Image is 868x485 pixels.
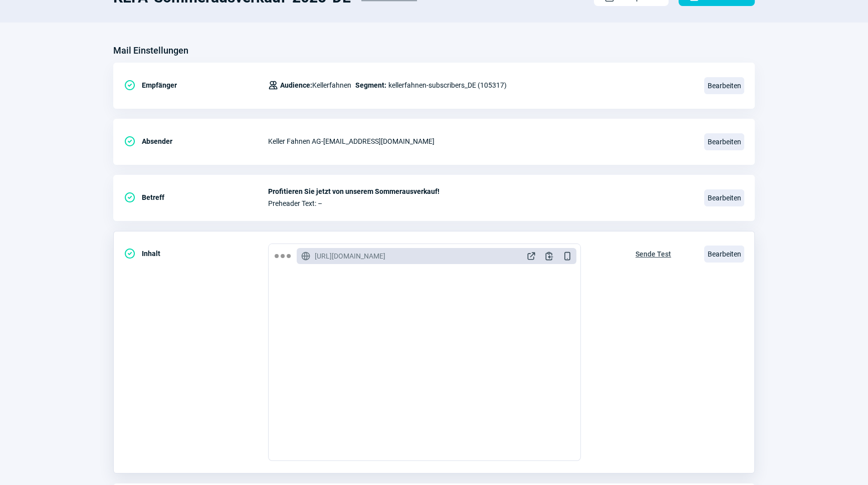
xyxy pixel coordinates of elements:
[704,246,744,263] span: Bearbeiten
[625,244,682,263] button: Sende Test
[280,79,351,91] span: Kellerfahnen
[124,244,268,264] div: Inhalt
[268,131,692,151] div: Keller Fahnen AG - [EMAIL_ADDRESS][DOMAIN_NAME]
[268,187,692,195] span: Profitieren Sie jetzt von unserem Sommerausverkauf!
[280,81,312,89] span: Audience:
[124,187,268,207] div: Betreff
[704,77,744,94] span: Bearbeiten
[635,246,671,262] span: Sende Test
[355,79,386,91] span: Segment:
[268,199,692,207] span: Preheader Text: –
[315,251,385,261] span: [URL][DOMAIN_NAME]
[113,43,188,59] h3: Mail Einstellungen
[704,189,744,206] span: Bearbeiten
[704,133,744,150] span: Bearbeiten
[124,131,268,151] div: Absender
[268,75,507,95] div: kellerfahnen-subscribers_DE (105317)
[124,75,268,95] div: Empfänger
